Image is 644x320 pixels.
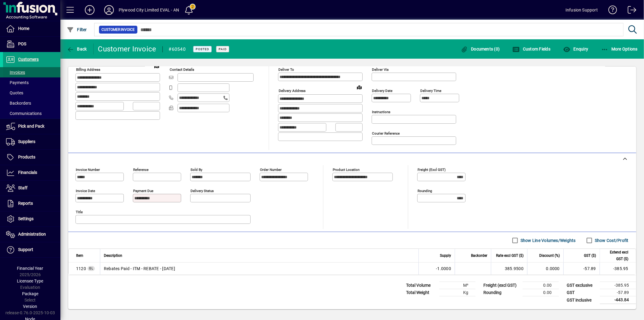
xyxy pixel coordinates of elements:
div: #60540 [169,44,186,54]
a: Quotes [3,88,60,98]
span: Discount (%) [539,252,560,259]
span: Administration [18,232,46,237]
button: Filter [65,24,88,35]
span: Invoices [6,70,25,75]
span: Supply [440,252,451,259]
span: Reports [18,201,33,206]
td: Total Weight [403,289,439,296]
span: Extend excl GST ($) [604,249,628,262]
a: Administration [3,227,60,242]
button: Custom Fields [511,44,552,54]
td: Rounding [480,289,523,296]
div: Infusion Support [566,5,598,15]
td: Total Volume [403,282,439,289]
td: M³ [439,282,476,289]
span: Home [18,26,29,31]
span: Payments [6,80,29,85]
a: Staff [3,181,60,196]
td: -57.89 [563,263,600,275]
a: Financials [3,165,60,180]
span: Package [22,291,38,296]
span: Description [104,252,122,259]
mat-label: Payment due [133,189,153,193]
mat-label: Delivery status [191,189,214,193]
span: Products [18,155,35,159]
a: Settings [3,211,60,227]
div: Customer Invoice [98,44,156,54]
a: Home [3,21,60,36]
span: Quotes [6,90,23,95]
mat-label: Delivery date [372,89,392,93]
a: Reports [3,196,60,211]
mat-label: Title [76,210,83,214]
td: GST inclusive [564,296,600,304]
td: -57.89 [600,289,636,296]
a: Backorders [3,98,60,108]
a: POS [3,37,60,52]
span: Pick and Pack [18,124,44,129]
a: Products [3,150,60,165]
button: More Options [600,44,639,54]
span: Version [23,304,37,309]
a: View on map [354,82,364,92]
span: Rebates Paid - ITM [76,266,86,272]
app-page-header-button: Back [60,44,94,54]
a: Support [3,242,60,257]
span: Staff [18,185,27,190]
span: Posted [196,47,209,51]
span: Item [76,252,83,259]
mat-label: Deliver via [372,67,389,72]
mat-label: Product location [333,168,360,172]
button: Profile [99,5,119,15]
button: Enquiry [562,44,590,54]
mat-label: Sold by [191,168,202,172]
td: 0.0000 [527,263,563,275]
span: Suppliers [18,139,35,144]
a: Knowledge Base [604,1,617,21]
span: Communications [6,111,42,116]
span: Customer Invoice [101,27,135,33]
span: GST ($) [584,252,596,259]
label: Show Line Volumes/Weights [519,237,576,243]
td: -385.95 [600,263,636,275]
span: POS [18,41,26,46]
a: Pick and Pack [3,119,60,134]
div: 385.9500 [495,266,524,272]
mat-label: Invoice date [76,189,95,193]
span: -1.0000 [436,266,451,272]
mat-label: Courier Reference [372,131,400,136]
span: Customers [18,57,39,62]
span: Settings [18,216,34,221]
td: -385.95 [600,282,636,289]
span: Backorders [6,101,31,106]
button: Back [65,44,88,54]
a: View on map [152,61,162,71]
td: Freight (excl GST) [480,282,523,289]
span: GL [89,267,93,270]
mat-label: Invoice number [76,168,100,172]
a: Logout [623,1,636,21]
span: Custom Fields [513,47,551,51]
span: More Options [601,47,638,51]
mat-label: Freight (excl GST) [418,168,446,172]
a: Payments [3,77,60,88]
span: Support [18,247,33,252]
span: Paid [219,47,227,51]
span: Enquiry [563,47,588,51]
td: GST exclusive [564,282,600,289]
a: Invoices [3,67,60,77]
td: GST [564,289,600,296]
span: Rebates Paid - ITM - REBATE - [DATE] [104,266,175,272]
a: Suppliers [3,134,60,149]
label: Show Cost/Profit [594,237,629,243]
mat-label: Rounding [418,189,432,193]
mat-label: Reference [133,168,149,172]
span: Backorder [471,252,487,259]
button: Documents (0) [459,44,501,54]
span: Financial Year [17,266,43,271]
a: Communications [3,108,60,119]
mat-label: Instructions [372,110,390,114]
mat-label: Delivery time [420,89,441,93]
span: Documents (0) [461,47,500,51]
td: 0.00 [523,289,559,296]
